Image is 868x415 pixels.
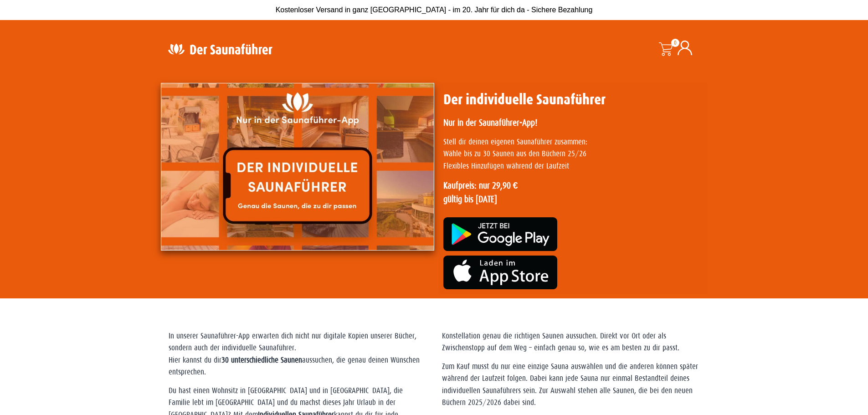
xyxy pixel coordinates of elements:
span: Kostenloser Versand in ganz [GEOGRAPHIC_DATA] - im 20. Jahr für dich da - Sichere Bezahlung [276,6,593,14]
p: Zum Kauf musst du nur eine einzige Sauna auswählen und die anderen können später während der Lauf... [442,361,699,409]
h1: Der individuelle Saunaführer [443,91,703,108]
strong: Kaufpreis: nur 29,90 € gültig bis [DATE] [443,180,518,204]
span: 0 [671,39,679,47]
strong: 30 unterschiedliche Saunen [221,356,302,364]
p: Stell dir deinen eigenen Saunaführer zusammen: Wähle bis zu 30 Saunen aus den Büchern 25/26 Flexi... [443,136,703,172]
p: In unserer Saunaführer-App erwarten dich nicht nur digitale Kopien unserer Bücher, sondern auch d... [169,330,426,379]
strong: Nur in der Saunaführer-App! [443,118,537,128]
